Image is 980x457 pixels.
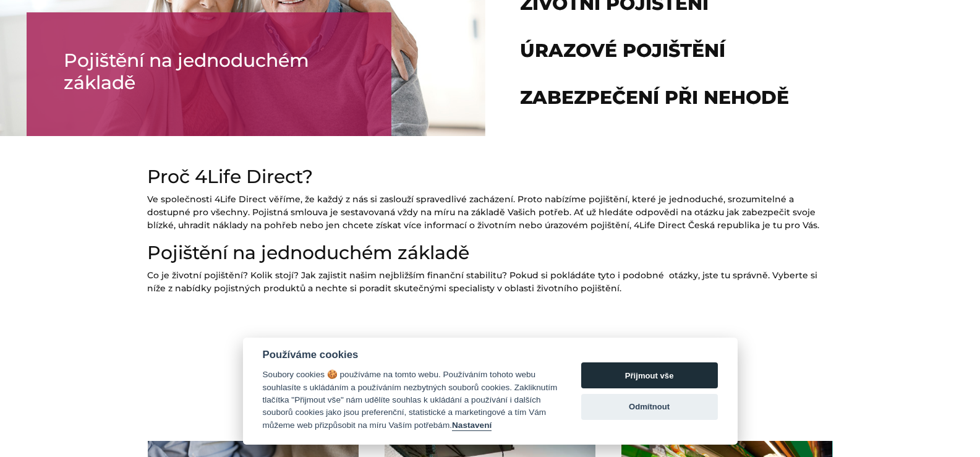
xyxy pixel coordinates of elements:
[520,39,725,62] a: Úrazové pojištění
[520,86,789,109] a: Zabezpečení při nehodě
[581,394,718,420] button: Odmítnout
[147,395,833,411] h4: Nejnovější články na našem Blogu
[263,349,558,361] div: Používáme cookies
[147,379,833,390] h5: BLOG
[452,421,492,431] button: Nastavení
[147,193,833,232] p: Ve společnosti 4Life Direct věříme, že každý z nás si zaslouží spravedlivé zacházení. Proto nabíz...
[147,269,833,295] p: Co je životní pojištění? Kolik stojí? Jak zajistit našim nejbližším finanční stabilitu? Pokud si ...
[263,369,558,432] div: Soubory cookies 🍪 používáme na tomto webu. Používáním tohoto webu souhlasíte s ukládáním a použív...
[64,49,354,94] h2: Pojištění na jednoduchém základě
[147,242,833,264] h2: Pojištění na jednoduchém základě
[581,362,718,388] button: Přijmout vše
[147,166,833,188] h2: Proč 4Life Direct?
